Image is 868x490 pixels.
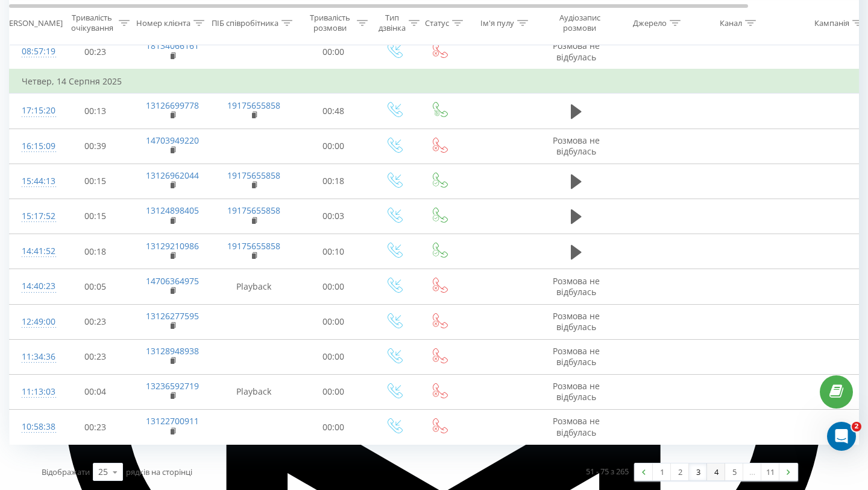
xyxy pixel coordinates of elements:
[22,99,46,122] div: 17:15:20
[296,304,371,339] td: 00:00
[22,240,46,263] div: 14:41:52
[227,100,280,111] a: 19175655858
[296,234,371,269] td: 00:10
[22,345,46,369] div: 11:34:36
[553,135,600,157] span: Розмова не відбулась
[425,17,449,28] div: Статус
[296,199,371,234] td: 00:03
[146,415,199,427] a: 13122700911
[633,17,667,28] div: Джерело
[296,94,371,129] td: 00:48
[136,17,190,28] div: Номер клієнта
[296,129,371,164] td: 00:00
[146,310,199,322] a: 13126277595
[725,463,743,480] a: 5
[22,310,46,334] div: 12:49:00
[296,164,371,199] td: 00:18
[227,170,280,181] a: 19175655858
[22,40,46,63] div: 08:57:19
[852,422,861,431] span: 2
[58,234,133,269] td: 00:18
[553,345,600,367] span: Розмова не відбулась
[58,339,133,374] td: 00:23
[22,135,46,158] div: 16:15:09
[689,463,707,480] a: 3
[553,40,600,62] span: Розмова не відбулась
[146,380,199,392] a: 13236592719
[227,205,280,216] a: 19175655858
[586,465,629,477] div: 51 - 75 з 265
[146,345,199,357] a: 13128948938
[553,415,600,437] span: Розмова не відбулась
[553,310,600,332] span: Розмова не відбулась
[146,100,199,111] a: 13126699778
[22,415,46,439] div: 10:58:38
[58,94,133,129] td: 00:13
[58,129,133,164] td: 00:39
[553,275,600,297] span: Розмова не відбулась
[743,463,761,480] div: …
[480,17,514,28] div: Ім'я пулу
[146,240,199,252] a: 13129210986
[553,380,600,402] span: Розмова не відбулась
[671,463,689,480] a: 2
[296,339,371,374] td: 00:00
[227,240,280,252] a: 19175655858
[296,269,371,304] td: 00:00
[22,170,46,193] div: 15:44:13
[42,466,90,477] span: Відображати
[146,205,199,216] a: 13124898405
[146,275,199,287] a: 14706364975
[379,13,406,33] div: Тип дзвінка
[22,380,46,404] div: 11:13:03
[212,269,296,304] td: Playback
[212,17,278,28] div: ПІБ співробітника
[653,463,671,480] a: 1
[2,17,63,28] div: [PERSON_NAME]
[550,13,609,33] div: Аудіозапис розмови
[814,17,849,28] div: Кампанія
[146,135,199,146] a: 14703949220
[58,164,133,199] td: 00:15
[58,199,133,234] td: 00:15
[296,374,371,409] td: 00:00
[98,466,108,478] div: 25
[827,422,856,451] iframe: Intercom live chat
[212,374,296,409] td: Playback
[58,304,133,339] td: 00:23
[126,466,192,477] span: рядків на сторінці
[296,410,371,445] td: 00:00
[58,410,133,445] td: 00:23
[68,13,116,33] div: Тривалість очікування
[146,40,199,51] a: 18134066161
[707,463,725,480] a: 4
[761,463,779,480] a: 11
[296,34,371,70] td: 00:00
[58,374,133,409] td: 00:04
[58,34,133,70] td: 00:23
[720,17,742,28] div: Канал
[22,205,46,228] div: 15:17:52
[146,170,199,181] a: 13126962044
[306,13,354,33] div: Тривалість розмови
[58,269,133,304] td: 00:05
[22,275,46,298] div: 14:40:23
